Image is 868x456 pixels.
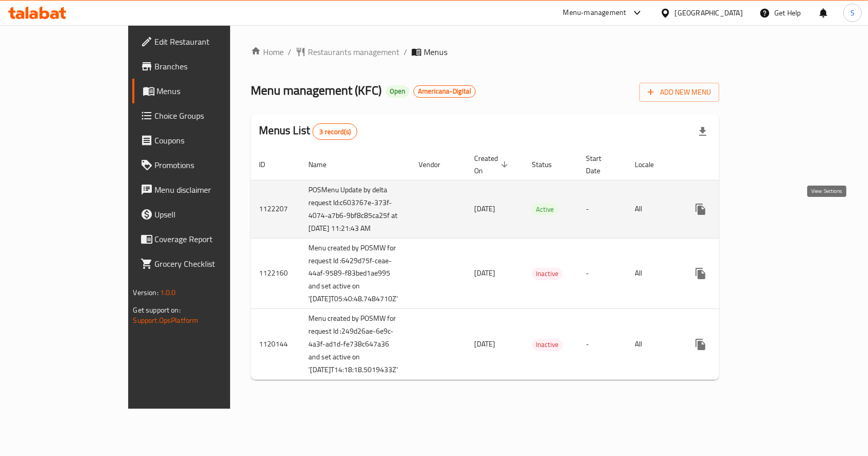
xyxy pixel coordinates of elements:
[713,197,738,222] button: Change Status
[155,233,265,245] span: Coverage Report
[627,180,680,238] td: All
[386,85,409,98] div: Open
[532,339,563,351] span: Inactive
[404,46,407,58] li: /
[132,79,273,103] a: Menus
[300,309,410,380] td: Menu created by POSMW for request Id :249d26ae-6e9c-4a3f-ad1d-fe738c647a36 and set active on '[DA...
[648,86,711,99] span: Add New Menu
[251,79,381,102] span: Menu management ( KFC )
[627,238,680,309] td: All
[414,87,475,96] span: Americana-Digital
[474,202,495,215] span: [DATE]
[160,286,176,299] span: 1.0.0
[251,309,300,380] td: 1120144
[532,268,563,280] div: Inactive
[578,180,627,238] td: -
[474,152,511,177] span: Created On
[474,337,495,351] span: [DATE]
[635,158,668,171] span: Locale
[132,177,273,202] a: Menu disclaimer
[563,7,627,19] div: Menu-management
[155,159,265,171] span: Promotions
[157,85,265,97] span: Menus
[578,309,627,380] td: -
[386,87,409,96] span: Open
[313,123,357,140] div: Total records count
[532,339,563,351] div: Inactive
[419,158,454,171] span: Vendor
[850,7,855,19] span: S
[713,332,738,357] button: Change Status
[300,180,410,238] td: POSMenu Update by delta request Id:c603767e-373f-4074-a7b6-9bf8c85ca25f at [DATE] 11:21:43 AM
[532,203,558,215] div: Active
[532,268,563,280] span: Inactive
[300,238,410,309] td: Menu created by POSMW for request Id :6429d75f-ceae-44af-9589-f83bed1ae995 and set active on '[DA...
[251,149,795,380] table: enhanced table
[308,46,400,58] span: Restaurants management
[155,35,265,48] span: Edit Restaurant
[132,153,273,177] a: Promotions
[288,46,291,58] li: /
[155,258,265,270] span: Grocery Checklist
[132,251,273,276] a: Grocery Checklist
[133,286,159,299] span: Version:
[251,238,300,309] td: 1122160
[586,152,615,177] span: Start Date
[308,158,340,171] span: Name
[474,266,495,280] span: [DATE]
[132,29,273,54] a: Edit Restaurant
[296,46,400,58] a: Restaurants management
[259,123,357,140] h2: Menus List
[688,332,713,357] button: more
[155,208,265,221] span: Upsell
[259,158,279,171] span: ID
[132,54,273,79] a: Branches
[578,238,627,309] td: -
[251,180,300,238] td: 1122207
[675,7,743,19] div: [GEOGRAPHIC_DATA]
[424,46,447,58] span: Menus
[688,197,713,222] button: more
[133,303,181,317] span: Get support on:
[688,261,713,286] button: more
[132,128,273,153] a: Coupons
[155,60,265,72] span: Branches
[132,103,273,128] a: Choice Groups
[132,227,273,251] a: Coverage Report
[251,46,720,58] nav: breadcrumb
[133,314,199,327] a: Support.OpsPlatform
[155,184,265,196] span: Menu disclaimer
[155,110,265,122] span: Choice Groups
[690,119,715,144] div: Export file
[627,309,680,380] td: All
[313,127,357,137] span: 3 record(s)
[532,158,565,171] span: Status
[155,134,265,147] span: Coupons
[639,83,719,102] button: Add New Menu
[132,202,273,227] a: Upsell
[680,149,795,180] th: Actions
[713,261,738,286] button: Change Status
[532,204,558,215] span: Active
